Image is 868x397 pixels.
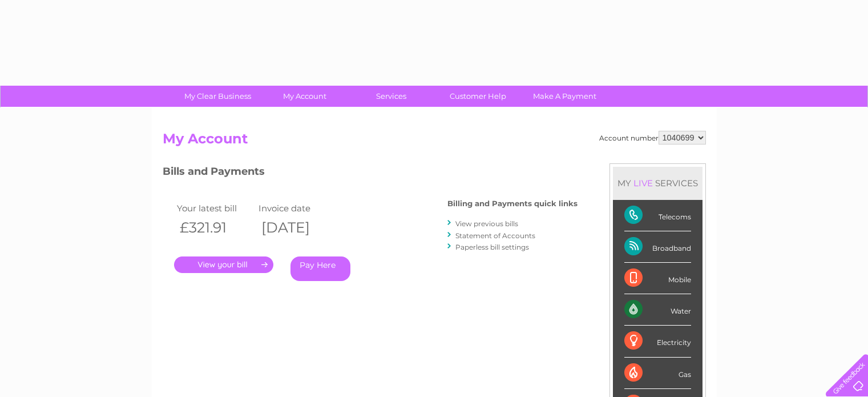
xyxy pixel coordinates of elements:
[447,199,578,208] h4: Billing and Payments quick links
[344,86,438,107] a: Services
[624,294,691,326] div: Water
[624,263,691,294] div: Mobile
[257,86,352,107] a: My Account
[174,256,273,273] a: .
[174,216,256,239] th: £321.91
[290,256,350,281] a: Pay Here
[455,219,518,228] a: View previous bills
[171,86,265,107] a: My Clear Business
[455,243,529,251] a: Paperless bill settings
[624,358,691,389] div: Gas
[256,216,338,239] th: [DATE]
[624,200,691,231] div: Telecoms
[455,231,535,240] a: Statement of Accounts
[613,167,703,199] div: MY SERVICES
[599,131,706,145] div: Account number
[624,231,691,263] div: Broadband
[256,200,338,216] td: Invoice date
[518,86,612,107] a: Make A Payment
[631,178,655,189] div: LIVE
[431,86,525,107] a: Customer Help
[163,163,578,183] h3: Bills and Payments
[163,131,706,153] h2: My Account
[174,200,256,216] td: Your latest bill
[624,326,691,357] div: Electricity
